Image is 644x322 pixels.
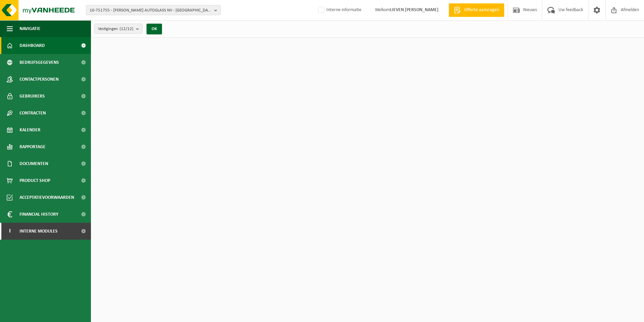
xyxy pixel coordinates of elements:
strong: LIEVEN [PERSON_NAME] [390,7,439,12]
span: Contracten [20,105,46,122]
button: Vestigingen(12/12) [94,24,142,34]
span: Navigatie [20,20,40,37]
span: Acceptatievoorwaarden [20,189,74,206]
span: Kalender [20,122,40,138]
span: Documenten [20,155,48,172]
button: 10-751755 - [PERSON_NAME] AUTOGLASS NV - [GEOGRAPHIC_DATA] [86,5,221,15]
span: Vestigingen [98,24,133,34]
count: (12/12) [120,27,133,31]
span: Financial History [20,206,58,223]
span: Product Shop [20,172,50,189]
button: OK [147,24,162,34]
a: Offerte aanvragen [449,3,504,17]
label: Interne informatie [317,5,361,15]
span: I [7,223,13,240]
span: Rapportage [20,138,45,155]
span: 10-751755 - [PERSON_NAME] AUTOGLASS NV - [GEOGRAPHIC_DATA] [90,5,212,16]
span: Gebruikers [20,88,45,105]
span: Interne modules [20,223,58,240]
span: Dashboard [20,37,45,54]
span: Offerte aanvragen [462,7,501,14]
span: Contactpersonen [20,71,59,88]
span: Bedrijfsgegevens [20,54,59,71]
